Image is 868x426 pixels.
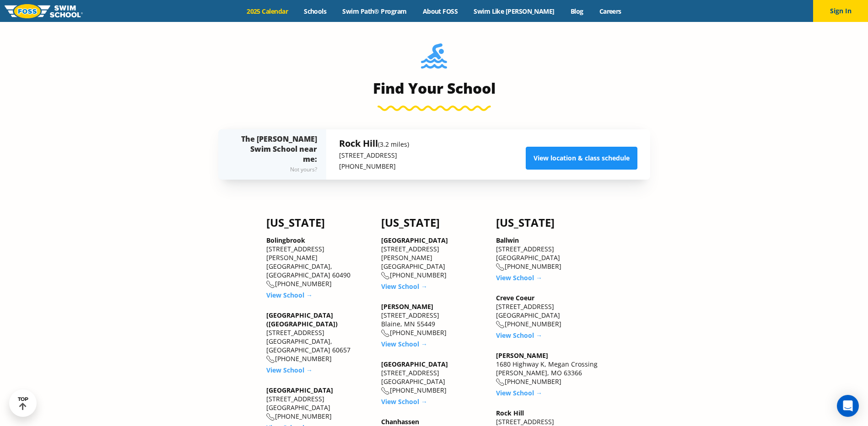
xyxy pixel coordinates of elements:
div: [STREET_ADDRESS] Blaine, MN 55449 [PHONE_NUMBER] [381,302,487,337]
div: 1680 Highway K, Megan Crossing [PERSON_NAME], MO 63366 [PHONE_NUMBER] [496,351,602,386]
img: location-phone-o-icon.svg [381,272,390,280]
div: Not yours? [237,164,317,175]
a: [GEOGRAPHIC_DATA] [381,360,448,368]
a: [PERSON_NAME] [381,302,433,311]
img: Foss-Location-Swimming-Pool-Person.svg [421,43,447,75]
a: View School → [381,397,427,406]
img: location-phone-o-icon.svg [381,387,390,395]
div: [STREET_ADDRESS][PERSON_NAME] [GEOGRAPHIC_DATA] [PHONE_NUMBER] [381,236,487,280]
a: [PERSON_NAME] [496,351,548,360]
h5: Rock Hill [339,137,409,150]
div: Open Intercom Messenger [837,395,859,417]
img: location-phone-o-icon.svg [496,263,505,271]
img: location-phone-o-icon.svg [381,330,390,337]
a: Blog [562,7,591,16]
a: Chanhassen [381,417,419,426]
a: [GEOGRAPHIC_DATA] [381,236,448,245]
small: (3.2 miles) [378,140,409,149]
a: [GEOGRAPHIC_DATA] ([GEOGRAPHIC_DATA]) [266,311,338,328]
a: View School → [496,389,542,397]
a: Creve Coeur [496,293,534,302]
div: [STREET_ADDRESS][PERSON_NAME] [GEOGRAPHIC_DATA], [GEOGRAPHIC_DATA] 60490 [PHONE_NUMBER] [266,236,372,288]
a: View School → [266,291,313,299]
h4: [US_STATE] [381,216,487,229]
div: [STREET_ADDRESS] [GEOGRAPHIC_DATA] [PHONE_NUMBER] [496,236,602,271]
a: View School → [266,366,313,374]
a: Swim Like [PERSON_NAME] [466,7,563,16]
img: location-phone-o-icon.svg [496,378,505,386]
a: Schools [296,7,334,16]
a: Swim Path® Program [334,7,415,16]
a: View School → [381,282,427,291]
img: location-phone-o-icon.svg [266,356,275,363]
a: Ballwin [496,236,519,245]
h4: [US_STATE] [266,216,372,229]
a: Rock Hill [496,409,524,417]
a: Careers [591,7,629,16]
img: location-phone-o-icon.svg [266,281,275,288]
a: Bolingbrook [266,236,305,245]
a: View School → [496,331,542,340]
div: [STREET_ADDRESS] [GEOGRAPHIC_DATA] [PHONE_NUMBER] [266,386,372,421]
a: [GEOGRAPHIC_DATA] [266,386,333,394]
img: FOSS Swim School Logo [5,4,83,18]
a: 2025 Calendar [239,7,296,16]
a: View location & class schedule [526,147,637,170]
div: [STREET_ADDRESS] [GEOGRAPHIC_DATA] [PHONE_NUMBER] [381,360,487,395]
a: View School → [381,340,427,348]
a: View School → [496,273,542,282]
a: About FOSS [415,7,466,16]
div: The [PERSON_NAME] Swim School near me: [237,134,317,175]
h3: Find Your School [218,79,650,97]
p: [PHONE_NUMBER] [339,161,409,172]
img: location-phone-o-icon.svg [496,321,505,329]
div: [STREET_ADDRESS] [GEOGRAPHIC_DATA], [GEOGRAPHIC_DATA] 60657 [PHONE_NUMBER] [266,311,372,363]
p: [STREET_ADDRESS] [339,150,409,161]
div: [STREET_ADDRESS] [GEOGRAPHIC_DATA] [PHONE_NUMBER] [496,293,602,329]
h4: [US_STATE] [496,216,602,229]
img: location-phone-o-icon.svg [266,413,275,421]
div: TOP [18,396,28,410]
